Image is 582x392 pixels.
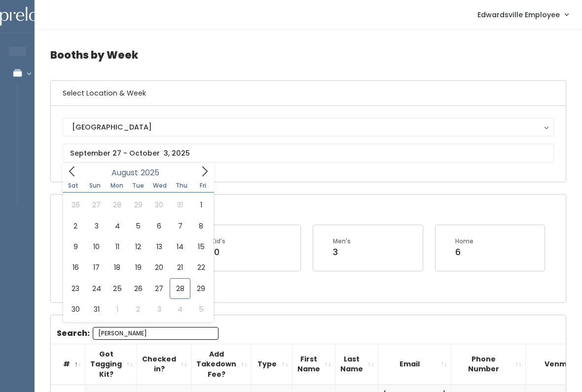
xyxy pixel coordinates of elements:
span: Tue [127,183,149,189]
div: 6 [455,246,473,259]
div: Men's [333,237,351,246]
th: Checked in?: activate to sort column ascending [137,344,191,385]
span: August 21, 2025 [170,257,190,278]
span: August 19, 2025 [128,257,148,278]
div: Kid's [211,237,225,246]
span: August 18, 2025 [107,257,128,278]
span: August 3, 2025 [86,216,107,236]
span: August 10, 2025 [86,236,107,257]
span: August [111,169,138,177]
span: August 13, 2025 [149,236,170,257]
div: 10 [211,246,225,259]
span: July 31, 2025 [170,195,190,215]
span: August 7, 2025 [170,216,190,236]
span: September 2, 2025 [128,299,148,320]
th: Type: activate to sort column ascending [252,344,292,385]
span: August 30, 2025 [65,299,86,320]
span: August 2, 2025 [65,216,86,236]
th: #: activate to sort column descending [51,344,85,385]
th: Last Name: activate to sort column ascending [335,344,378,385]
div: Home [455,237,473,246]
span: August 16, 2025 [65,257,86,278]
span: August 17, 2025 [86,257,107,278]
span: September 1, 2025 [107,299,128,320]
span: September 4, 2025 [170,299,190,320]
span: August 28, 2025 [170,278,190,299]
button: [GEOGRAPHIC_DATA] [63,118,554,136]
span: August 14, 2025 [170,236,190,257]
span: July 30, 2025 [149,195,170,215]
span: Thu [171,183,192,189]
span: August 9, 2025 [65,236,86,257]
span: August 31, 2025 [86,299,107,320]
a: Edwardsville Employee [468,4,578,25]
span: August 6, 2025 [149,216,170,236]
span: Sat [63,183,84,189]
span: August 12, 2025 [128,236,148,257]
span: August 24, 2025 [86,278,107,299]
h6: Select Location & Week [51,81,566,106]
span: August 23, 2025 [65,278,86,299]
span: September 3, 2025 [149,299,170,320]
span: July 28, 2025 [107,195,128,215]
label: Search: [57,327,218,340]
span: Edwardsville Employee [477,9,560,20]
th: Got Tagging Kit?: activate to sort column ascending [85,344,137,385]
th: First Name: activate to sort column ascending [292,344,335,385]
input: September 27 - October 3, 2025 [63,144,554,163]
span: July 29, 2025 [128,195,148,215]
div: [GEOGRAPHIC_DATA] [72,122,545,132]
span: August 26, 2025 [128,278,148,299]
th: Email: activate to sort column ascending [378,344,451,385]
span: August 1, 2025 [190,195,211,215]
span: Sun [84,183,106,189]
span: Wed [149,183,171,189]
span: August 27, 2025 [149,278,170,299]
th: Add Takedown Fee?: activate to sort column ascending [191,344,252,385]
span: Mon [106,183,128,189]
span: September 5, 2025 [190,299,211,320]
span: Fri [192,183,214,189]
span: August 22, 2025 [190,257,211,278]
span: July 26, 2025 [65,195,86,215]
th: Phone Number: activate to sort column ascending [451,344,526,385]
div: 3 [333,246,351,259]
h4: Booths by Week [50,41,566,68]
span: August 5, 2025 [128,216,148,236]
span: August 11, 2025 [107,236,128,257]
span: July 27, 2025 [86,195,107,215]
input: Year [138,166,168,179]
span: August 8, 2025 [190,216,211,236]
span: August 25, 2025 [107,278,128,299]
span: August 4, 2025 [107,216,128,236]
input: Search: [93,327,218,340]
span: August 15, 2025 [190,236,211,257]
span: August 29, 2025 [190,278,211,299]
span: August 20, 2025 [149,257,170,278]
